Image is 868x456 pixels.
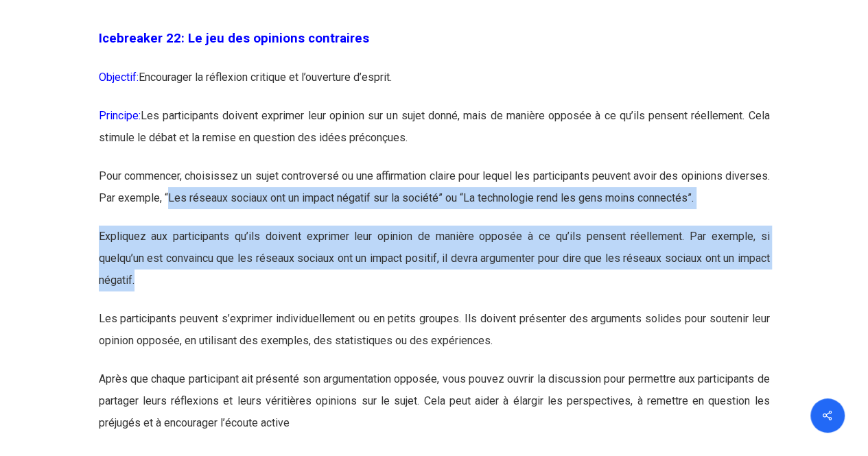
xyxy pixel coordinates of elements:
[99,31,369,46] span: Icebreaker 22: Le jeu des opinions contraires
[99,67,770,105] p: Encourager la réflexion critique et l’ouverture d’esprit.
[99,71,139,84] span: Objectif:
[99,105,770,165] p: Les participants doivent exprimer leur opinion sur un sujet donné, mais de manière opposée à ce q...
[99,109,141,122] span: Principe:
[99,368,770,451] p: Après que chaque participant ait présenté son argumentation opposée, vous pouvez ouvrir la discus...
[99,226,770,308] p: Expliquez aux participants qu’ils doivent exprimer leur opinion de manière opposée à ce qu’ils pe...
[99,308,770,368] p: Les participants peuvent s’exprimer individuellement ou en petits groupes. Ils doivent présenter ...
[99,165,770,226] p: Pour commencer, choisissez un sujet controversé ou une affirmation claire pour lequel les partici...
